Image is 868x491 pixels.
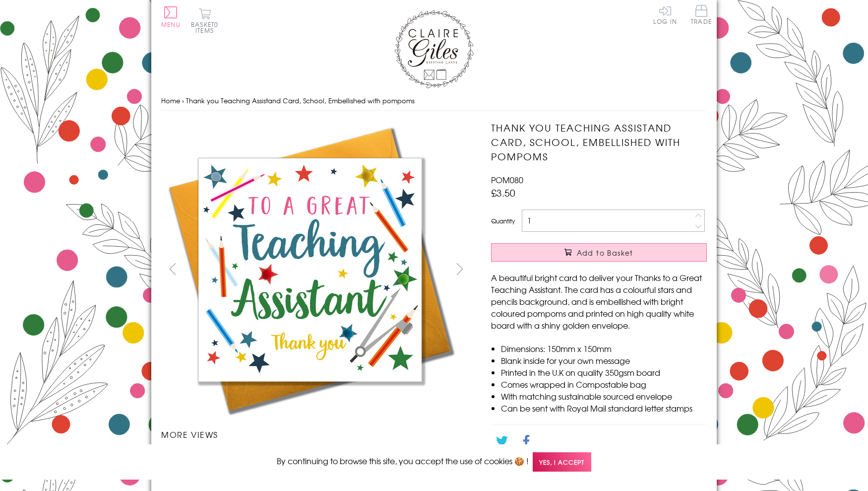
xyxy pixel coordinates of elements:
[186,96,415,105] span: Thank you Teaching Assistand Card, School, Embellished with pompoms
[394,10,474,88] img: Claire Giles Greetings Cards
[161,428,471,440] h3: More views
[191,8,218,33] button: Basket0 items
[501,378,707,390] li: Comes wrapped in Compostable bag
[471,121,769,387] img: Thank you Teaching Assistand Card, School, Embellished with pompoms
[501,343,707,354] li: Dimensions: 150mm x 150mm
[161,20,181,29] span: Menu
[491,186,515,200] span: £3.50
[161,6,181,27] button: Menu
[533,452,591,472] span: Yes, I accept
[491,121,707,163] h1: Thank you Teaching Assistand Card, School, Embellished with pompoms
[653,5,677,24] a: Log In
[182,96,184,105] span: ›
[501,354,707,366] li: Blank inside for your own message
[577,248,633,258] span: Add to Basket
[691,5,712,24] span: Trade
[501,402,707,414] li: Can be sent with Royal Mail standard letter stamps
[161,96,180,105] a: Home
[491,174,523,186] span: POM080
[195,20,218,35] span: 0 items
[491,216,515,225] label: Quantity
[691,5,712,26] a: Trade
[161,121,459,419] img: Thank you Teaching Assistand Card, School, Embellished with pompoms
[491,243,707,262] button: Add to Basket
[501,390,707,402] li: With matching sustainable sourced envelope
[161,258,184,280] button: prev
[449,258,471,280] button: next
[161,91,707,111] nav: breadcrumbs
[491,272,707,331] p: A beautiful bright card to deliver your Thanks to a Great Teaching Assistant. The card has a colo...
[501,366,707,378] li: Printed in the U.K on quality 350gsm board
